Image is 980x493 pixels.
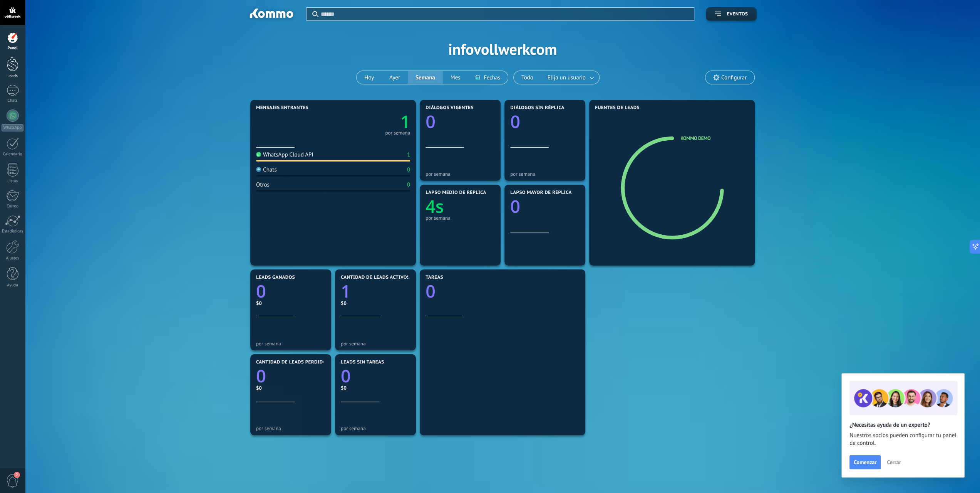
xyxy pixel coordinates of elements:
img: WhatsApp Cloud API [256,152,261,157]
a: 1 [341,279,410,303]
div: por semana [341,341,410,347]
div: $0 [256,385,325,391]
div: por semana [385,131,410,135]
div: Calendario [2,152,24,157]
span: Nuestros socios pueden configurar tu panel de control. [849,432,957,447]
text: 0 [510,195,520,218]
span: Eventos [727,12,748,17]
div: por semana [341,426,410,431]
div: Estadísticas [2,229,24,234]
text: 4s [426,195,444,218]
text: 0 [426,110,436,133]
div: $0 [256,300,325,306]
button: Eventos [706,7,757,21]
div: por semana [510,171,580,177]
button: Semana [408,71,443,84]
div: WhatsApp Cloud API [256,151,313,158]
span: Fuentes de leads [595,105,640,111]
a: 0 [256,364,325,388]
span: Cerrar [887,459,901,465]
span: Leads sin tareas [341,360,384,365]
button: Mes [443,71,468,84]
span: Comenzar [854,459,876,465]
a: 0 [256,279,325,303]
span: Leads ganados [256,275,295,280]
div: $0 [341,385,410,391]
span: Lapso mayor de réplica [510,190,571,195]
button: Hoy [357,71,382,84]
div: Chats [256,166,277,173]
text: 0 [510,110,520,133]
div: WhatsApp [2,124,23,131]
text: 0 [256,364,266,388]
span: Tareas [426,275,443,280]
a: 0 [426,279,580,303]
text: 1 [341,279,351,303]
span: Cantidad de leads perdidos [256,360,329,365]
text: 0 [256,279,266,303]
span: Diálogos vigentes [426,105,474,111]
button: Ayer [382,71,408,84]
text: 0 [426,279,436,303]
text: 1 [400,110,410,133]
div: por semana [256,341,325,347]
div: 0 [407,166,410,173]
div: por semana [426,215,495,221]
span: Elija un usuario [546,72,587,83]
div: por semana [256,426,325,431]
span: Lapso medio de réplica [426,190,486,195]
a: Kommo Demo [680,135,710,141]
div: Leads [2,74,24,79]
button: Fechas [468,71,508,84]
h2: ¿Necesitas ayuda de un experto? [849,421,957,429]
span: Cantidad de leads activos [341,275,410,280]
div: 1 [407,151,410,158]
button: Comenzar [849,455,881,469]
button: Cerrar [883,456,904,468]
span: 2 [14,472,20,478]
span: Mensajes entrantes [256,105,308,111]
div: Otros [256,181,270,188]
div: Ajustes [2,256,24,261]
div: Panel [2,46,24,51]
span: Diálogos sin réplica [510,105,565,111]
div: $0 [341,300,410,306]
div: Ayuda [2,283,24,288]
span: Configurar [721,74,747,81]
button: Elija un usuario [541,71,599,84]
div: 0 [407,181,410,188]
button: Todo [514,71,541,84]
a: 1 [333,110,410,133]
text: 0 [341,364,351,388]
div: Correo [2,204,24,209]
img: Chats [256,167,261,172]
a: 0 [341,364,410,388]
div: Chats [2,98,24,103]
div: por semana [426,171,495,177]
div: Listas [2,179,24,184]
